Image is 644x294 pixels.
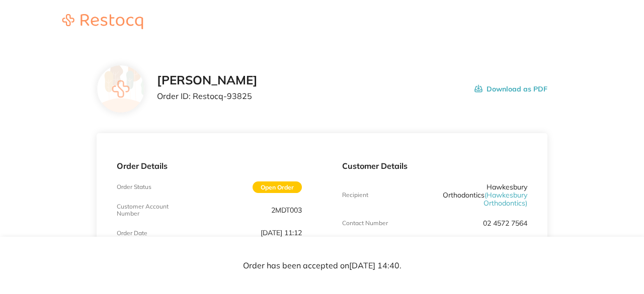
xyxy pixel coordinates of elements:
[117,183,151,190] p: Order Status
[342,220,388,227] p: Contact Number
[117,203,179,217] p: Customer Account Number
[342,191,368,199] p: Recipient
[484,190,527,208] span: ( Hawkesbury Orthodontics )
[253,181,302,193] span: Open Order
[117,230,147,237] p: Order Date
[52,14,153,29] img: Restocq logo
[52,14,153,31] a: Restocq logo
[157,73,258,87] h2: [PERSON_NAME]
[117,161,302,170] p: Order Details
[271,206,302,214] p: 2MDT003
[483,219,527,227] p: 02 4572 7564
[404,183,527,207] p: Hawkesbury Orthodontics
[243,261,401,270] p: Order has been accepted on [DATE] 14:40 .
[342,161,527,170] p: Customer Details
[261,229,302,237] p: [DATE] 11:12
[474,73,547,105] button: Download as PDF
[157,91,258,101] p: Order ID: Restocq- 93825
